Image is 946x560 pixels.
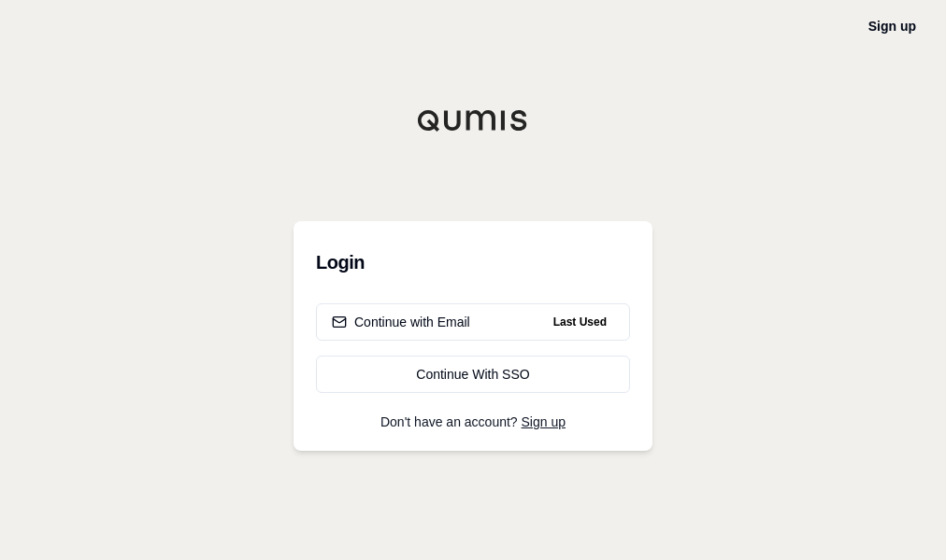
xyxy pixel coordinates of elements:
h3: Login [316,244,630,281]
a: Sign up [522,414,566,429]
a: Continue With SSO [316,356,630,393]
div: Continue with Email [332,313,470,331]
span: Last Used [546,311,614,333]
div: Continue With SSO [332,365,614,384]
a: Sign up [868,19,916,34]
p: Don't have an account? [316,415,630,428]
img: Qumis [417,109,529,132]
button: Continue with EmailLast Used [316,303,630,341]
